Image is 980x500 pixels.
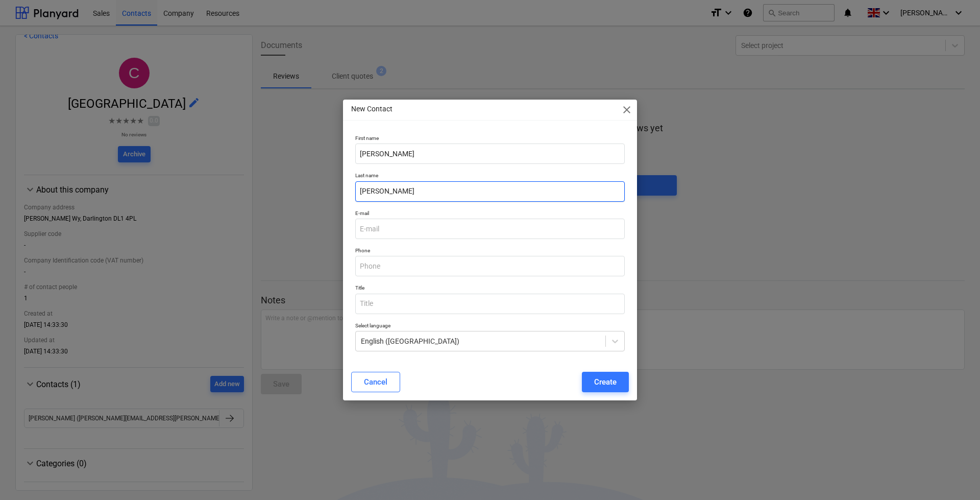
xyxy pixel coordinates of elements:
[351,372,400,392] button: Cancel
[355,284,625,293] p: Title
[355,210,625,219] p: E-mail
[621,104,633,116] span: close
[355,181,625,202] input: Last name
[351,104,393,114] p: New Contact
[355,256,625,276] input: Phone
[582,372,629,392] button: Create
[355,172,625,181] p: Last name
[355,219,625,239] input: E-mail
[355,322,625,331] p: Select language
[364,375,387,389] div: Cancel
[355,247,625,256] p: Phone
[355,294,625,314] input: Title
[594,375,617,389] div: Create
[355,144,625,164] input: First name
[355,135,625,144] p: First name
